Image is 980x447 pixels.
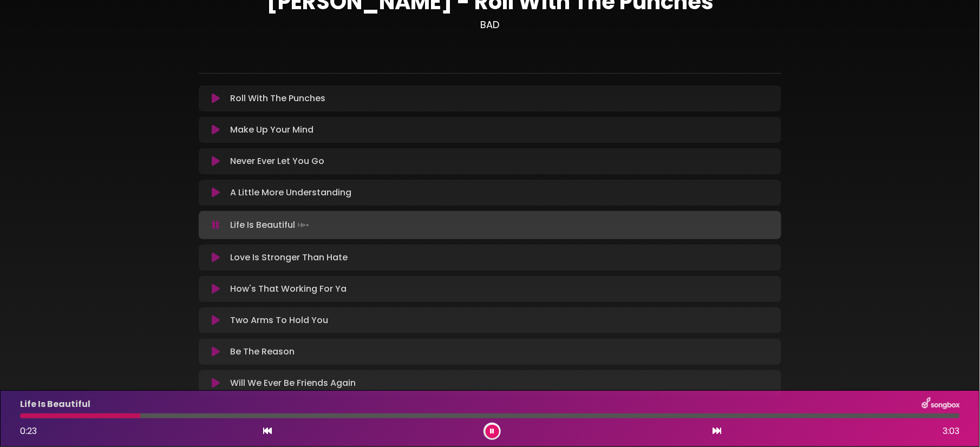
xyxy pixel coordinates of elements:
h3: BAD [199,19,781,31]
p: Roll With The Punches [231,92,326,105]
span: 0:23 [20,425,37,437]
p: Life Is Beautiful [20,398,90,411]
p: Two Arms To Hold You [231,314,329,327]
img: songbox-logo-white.png [922,397,960,411]
p: Love Is Stronger Than Hate [231,251,348,264]
p: Life Is Beautiful [231,218,311,233]
p: How's That Working For Ya [231,282,347,295]
p: Never Ever Let You Go [231,155,325,168]
p: Be The Reason [231,345,295,358]
span: 3:03 [943,425,960,438]
p: Will We Ever Be Friends Again [231,377,356,390]
p: A Little More Understanding [231,186,352,199]
p: Make Up Your Mind [231,123,314,136]
img: waveform4.gif [296,218,311,233]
